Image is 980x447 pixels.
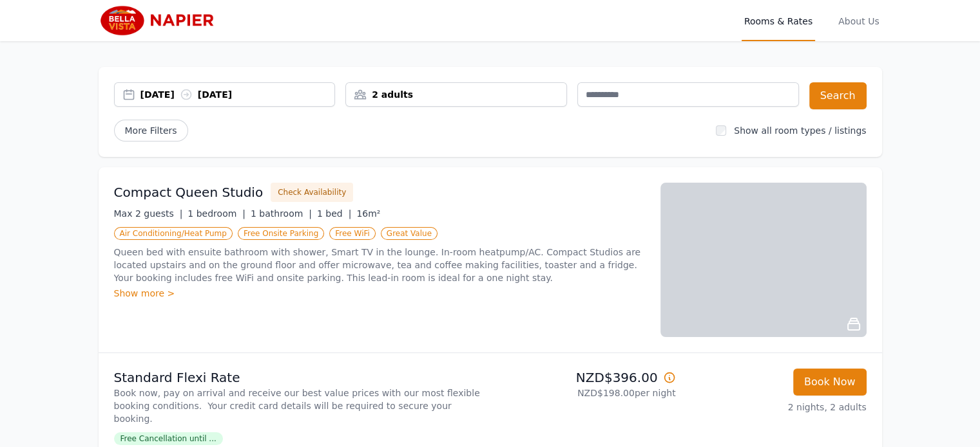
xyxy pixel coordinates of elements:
p: Queen bed with ensuite bathroom with shower, Smart TV in the lounge. In-room heatpump/AC. Compact... [114,246,645,284]
h3: Compact Queen Studio [114,183,264,201]
p: Book now, pay on arrival and receive our best value prices with our most flexible booking conditi... [114,387,485,425]
span: Max 2 guests | [114,208,183,219]
span: 16m² [356,208,380,219]
span: Air Conditioning/Heat Pump [114,227,233,240]
img: Bella Vista Napier [99,5,222,36]
p: NZD$396.00 [495,369,676,387]
span: Free WiFi [329,227,376,240]
span: 1 bathroom | [251,208,312,219]
span: More Filters [114,120,188,141]
div: 2 adults [346,88,566,101]
p: 2 nights, 2 adults [686,401,867,414]
p: Standard Flexi Rate [114,369,485,387]
div: [DATE] [DATE] [140,88,335,101]
span: Great Value [381,227,437,240]
span: 1 bedroom | [187,208,245,219]
span: Free Onsite Parking [238,227,324,240]
button: Check Availability [271,183,353,202]
p: NZD$198.00 per night [495,387,676,399]
label: Show all room types / listings [734,125,866,136]
button: Book Now [793,369,867,396]
button: Search [809,82,867,109]
div: Show more > [114,287,645,300]
span: Free Cancellation until ... [114,432,223,445]
span: 1 bed | [317,208,351,219]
